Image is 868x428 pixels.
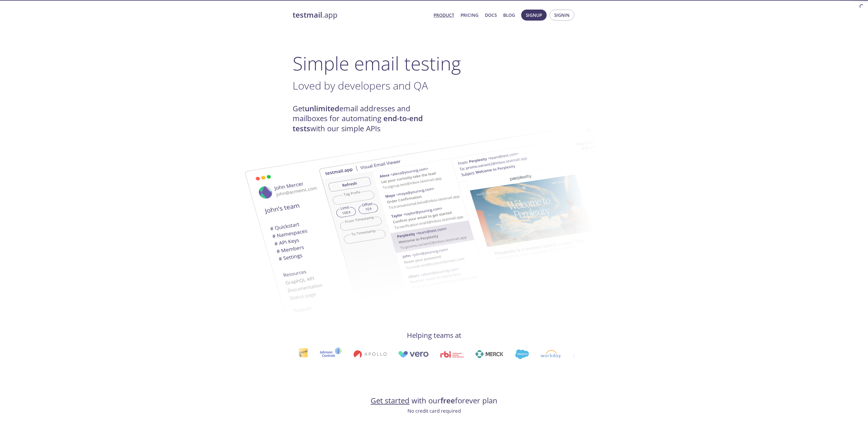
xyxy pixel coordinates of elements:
strong: unlimited [305,103,339,114]
a: Get started [371,396,409,406]
a: Pricing [461,11,479,19]
span: Signin [554,11,570,19]
a: testmail.app [293,10,429,20]
img: testmail-email-viewer [319,115,632,312]
img: johnsoncontrols [320,347,342,361]
strong: testmail [293,10,322,20]
img: apollo [354,350,387,358]
span: Signup [526,11,542,19]
a: Product [434,11,454,19]
span: Loved by developers and QA [293,78,428,93]
a: Blog [503,11,515,19]
a: Docs [485,11,497,19]
strong: end-to-end tests [293,113,423,133]
img: workday [541,350,561,358]
img: salesforce [515,349,529,359]
h4: Get email addresses and mailboxes for automating with our simple APIs [293,104,434,134]
h4: with our forever plan [293,396,576,406]
img: merck [475,350,503,358]
h1: Simple email testing [293,52,576,74]
button: Signup [521,10,547,21]
img: rbi [440,351,464,358]
img: vero [398,351,429,358]
img: testmail-email-viewer [223,134,536,330]
button: Signin [550,10,574,21]
p: No credit card required [293,407,576,415]
strong: free [441,396,455,406]
h4: Helping teams at [293,331,576,340]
